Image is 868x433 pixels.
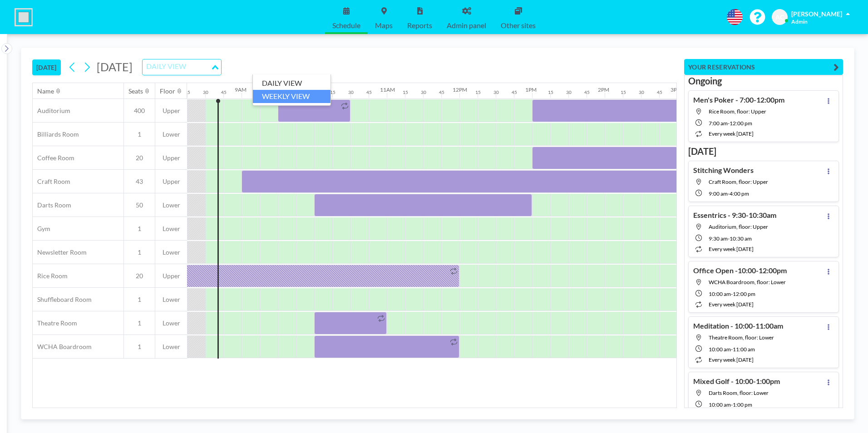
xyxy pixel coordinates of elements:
[709,389,769,396] span: Darts Room, floor: Lower
[97,60,133,74] span: [DATE]
[493,89,499,95] div: 30
[403,89,408,95] div: 15
[155,130,187,138] span: Lower
[728,120,730,127] span: -
[791,18,808,25] span: Admin
[33,225,50,233] span: Gym
[185,89,190,95] div: 15
[730,190,749,197] span: 4:00 PM
[33,130,79,138] span: Billiards Room
[366,89,372,95] div: 45
[155,225,187,233] span: Lower
[731,346,733,353] span: -
[709,246,754,252] span: every week [DATE]
[155,201,187,209] span: Lower
[37,87,54,95] div: Name
[709,108,766,115] span: Rice Room, floor: Upper
[155,272,187,280] span: Upper
[330,89,335,95] div: 15
[124,225,155,233] span: 1
[709,356,754,363] span: every week [DATE]
[475,89,481,95] div: 15
[693,377,780,386] h4: Mixed Golf - 10:00-1:00pm
[693,95,784,104] h4: Men's Poker - 7:00-12:00pm
[731,401,733,408] span: -
[124,343,155,351] span: 1
[407,22,432,29] span: Reports
[731,290,733,297] span: -
[32,59,61,75] button: [DATE]
[525,86,537,93] div: 1PM
[124,154,155,162] span: 20
[709,279,786,285] span: WCHA Boardroom, floor: Lower
[124,272,155,280] span: 20
[693,211,776,220] h4: Essentrics - 9:30-10:30am
[375,22,393,29] span: Maps
[124,295,155,304] span: 1
[155,319,187,327] span: Lower
[155,295,187,304] span: Lower
[33,343,92,351] span: WCHA Boardroom
[709,190,728,197] span: 9:00 AM
[733,346,755,353] span: 11:00 AM
[221,89,227,95] div: 45
[380,86,395,93] div: 11AM
[709,401,731,408] span: 10:00 AM
[124,319,155,327] span: 1
[235,86,247,93] div: 9AM
[688,146,839,157] h3: [DATE]
[501,22,536,29] span: Other sites
[671,86,682,93] div: 3PM
[155,343,187,351] span: Lower
[709,120,728,127] span: 7:00 AM
[791,10,842,18] span: [PERSON_NAME]
[512,89,517,95] div: 45
[684,59,843,75] button: YOUR RESERVATIONS
[124,248,155,256] span: 1
[693,266,787,275] h4: Office Open -10:00-12:00pm
[143,59,221,75] div: Search for option
[657,89,662,95] div: 45
[439,89,444,95] div: 45
[124,201,155,209] span: 50
[639,89,644,95] div: 30
[33,177,70,186] span: Craft Room
[33,295,92,304] span: Shuffleboard Room
[155,177,187,186] span: Upper
[730,235,752,242] span: 10:30 AM
[733,401,752,408] span: 1:00 PM
[155,248,187,256] span: Lower
[733,290,755,297] span: 12:00 PM
[124,130,155,138] span: 1
[33,248,87,256] span: Newsletter Room
[124,177,155,186] span: 43
[728,235,730,242] span: -
[730,120,752,127] span: 12:00 PM
[709,301,754,308] span: every week [DATE]
[709,334,774,341] span: Theatre Room, floor: Lower
[33,154,74,162] span: Coffee Room
[709,235,728,242] span: 9:30 AM
[155,107,187,115] span: Upper
[253,77,330,90] li: DAILY VIEW
[709,223,768,230] span: Auditorium, floor: Upper
[709,346,731,353] span: 10:00 AM
[548,89,553,95] div: 15
[566,89,572,95] div: 30
[15,8,33,26] img: organization-logo
[33,319,77,327] span: Theatre Room
[688,75,839,87] h3: Ongoing
[421,89,426,95] div: 30
[33,107,70,115] span: Auditorium
[447,22,486,29] span: Admin panel
[453,86,467,93] div: 12PM
[693,321,783,330] h4: Meditation - 10:00-11:00am
[598,86,609,93] div: 2PM
[143,61,210,73] input: Search for option
[124,107,155,115] span: 400
[775,13,784,21] span: AC
[348,89,354,95] div: 30
[155,154,187,162] span: Upper
[621,89,626,95] div: 15
[709,178,768,185] span: Craft Room, floor: Upper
